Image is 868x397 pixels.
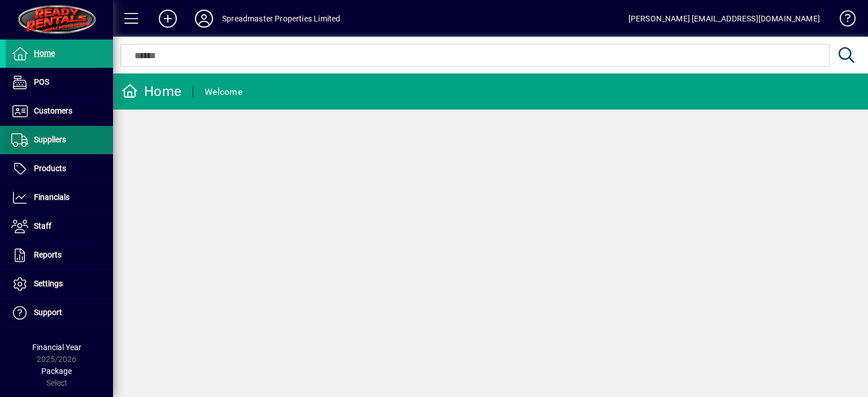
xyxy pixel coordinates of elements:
[6,299,113,327] a: Support
[186,8,222,29] button: Profile
[222,10,340,28] div: Spreadmaster Properties Limited
[628,10,820,28] div: [PERSON_NAME] [EMAIL_ADDRESS][DOMAIN_NAME]
[32,343,81,352] span: Financial Year
[41,367,72,376] span: Package
[6,68,113,97] a: POS
[6,97,113,125] a: Customers
[34,193,70,202] span: Financials
[6,184,113,212] a: Financials
[121,82,181,101] div: Home
[205,83,242,101] div: Welcome
[150,8,186,29] button: Add
[831,2,854,39] a: Knowledge Base
[34,77,49,86] span: POS
[34,279,63,288] span: Settings
[34,221,51,230] span: Staff
[34,49,55,58] span: Home
[6,155,113,183] a: Products
[34,135,66,144] span: Suppliers
[6,241,113,269] a: Reports
[34,106,72,115] span: Customers
[34,164,66,173] span: Products
[6,212,113,241] a: Staff
[34,250,62,259] span: Reports
[34,308,62,317] span: Support
[6,126,113,154] a: Suppliers
[6,270,113,298] a: Settings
